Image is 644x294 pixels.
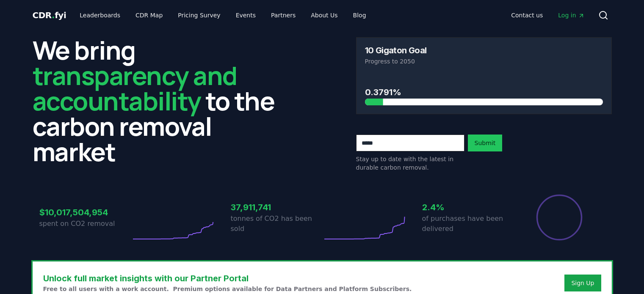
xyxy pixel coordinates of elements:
[52,10,55,20] span: .
[43,272,412,285] h3: Unlock full market insights with our Partner Portal
[468,135,503,151] button: Submit
[346,8,373,23] a: Blog
[33,9,66,21] a: CDR.fyi
[504,8,591,23] nav: Main
[551,8,591,23] a: Log in
[73,8,373,23] nav: Main
[33,37,288,164] h2: We bring to the carbon removal market
[558,11,584,19] span: Log in
[39,206,131,219] h3: $10,017,504,954
[536,194,583,241] div: Percentage of sales delivered
[365,86,603,99] h3: 0.3791%
[564,275,601,291] button: Sign Up
[571,279,594,287] a: Sign Up
[33,58,237,118] span: transparency and accountability
[365,57,603,66] p: Progress to 2050
[231,214,322,234] p: tonnes of CO2 has been sold
[129,8,169,23] a: CDR Map
[422,201,514,214] h3: 2.4%
[504,8,550,23] a: Contact us
[229,8,263,23] a: Events
[264,8,302,23] a: Partners
[365,46,427,55] h3: 10 Gigaton Goal
[171,8,227,23] a: Pricing Survey
[73,8,127,23] a: Leaderboards
[231,201,322,214] h3: 37,911,741
[33,10,66,20] span: CDR fyi
[304,8,344,23] a: About Us
[39,219,131,229] p: spent on CO2 removal
[422,214,514,234] p: of purchases have been delivered
[356,155,464,172] p: Stay up to date with the latest in durable carbon removal.
[43,285,412,293] p: Free to all users with a work account. Premium options available for Data Partners and Platform S...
